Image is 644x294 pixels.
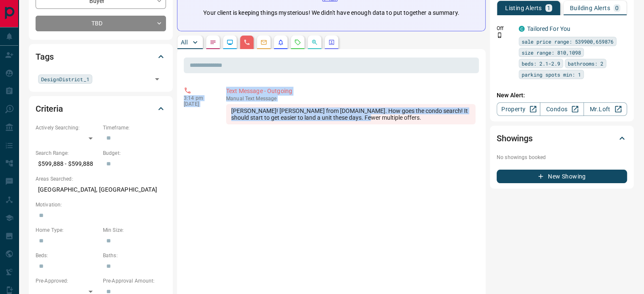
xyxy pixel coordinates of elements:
h2: Showings [497,132,533,145]
svg: Opportunities [311,39,318,46]
h2: Criteria [36,102,63,115]
svg: Agent Actions [328,39,335,46]
div: condos.ca [519,26,525,32]
p: All [181,39,188,45]
p: Home Type: [36,226,99,234]
a: Condos [540,102,583,116]
div: Criteria [36,99,166,119]
a: Mr.Loft [583,102,627,116]
a: Property [497,102,540,116]
p: Baths: [103,252,166,259]
div: Tags [36,47,166,67]
svg: Lead Browsing Activity [227,39,233,46]
p: $599,888 - $599,888 [36,157,99,171]
a: Tailored For You [527,25,570,32]
svg: Requests [294,39,301,46]
p: Off [497,25,514,32]
p: Beds: [36,252,99,259]
p: New Alert: [497,91,627,100]
p: Search Range: [36,149,99,157]
div: Showings [497,128,627,148]
div: [PERSON_NAME]! [PERSON_NAME] from [DOMAIN_NAME]. How goes the condo search! It should start to ge... [226,104,475,124]
p: Areas Searched: [36,175,166,183]
span: DesignDistrict_1 [41,75,89,83]
svg: Notes [210,39,216,46]
p: Budget: [103,149,166,157]
svg: Listing Alerts [277,39,284,46]
p: Building Alerts [570,5,610,11]
p: 0 [615,5,619,11]
span: parking spots min: 1 [522,70,581,79]
p: Min Size: [103,226,166,234]
button: New Showing [497,170,627,183]
span: manual [226,96,244,102]
div: TBD [36,16,166,31]
p: Pre-Approval Amount: [103,277,166,285]
p: Listing Alerts [505,5,542,11]
p: No showings booked [497,154,627,161]
p: Your client is keeping things mysterious! We didn't have enough data to put together a summary. [203,8,459,17]
p: Motivation: [36,201,166,209]
span: bathrooms: 2 [568,59,603,68]
p: Timeframe: [103,124,166,132]
p: 3:14 pm [184,95,213,101]
span: size range: 810,1098 [522,48,581,57]
p: Actively Searching: [36,124,99,132]
p: [DATE] [184,101,213,107]
svg: Emails [260,39,267,46]
p: Text Message - Outgoing [226,87,475,96]
span: beds: 2.1-2.9 [522,59,560,68]
svg: Calls [243,39,250,46]
p: Text Message [226,96,475,102]
h2: Tags [36,50,53,63]
p: [GEOGRAPHIC_DATA], [GEOGRAPHIC_DATA] [36,183,166,197]
span: sale price range: 539900,659876 [522,37,614,46]
p: 1 [547,5,550,11]
svg: Push Notification Only [497,32,503,38]
p: Pre-Approved: [36,277,99,285]
button: Open [151,73,163,85]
